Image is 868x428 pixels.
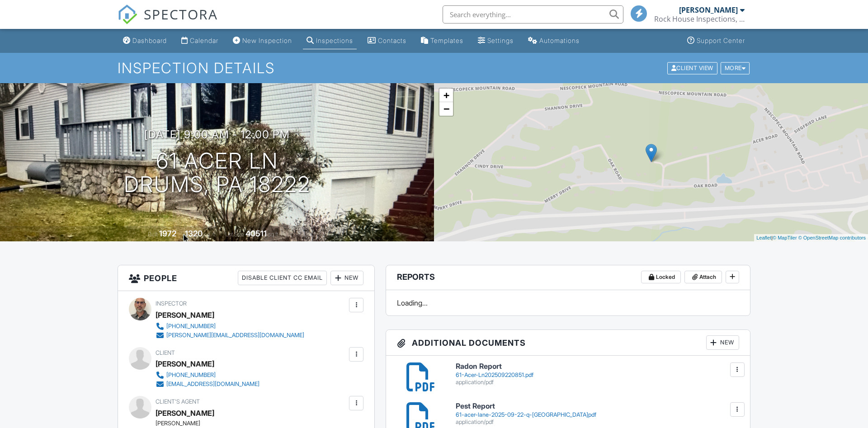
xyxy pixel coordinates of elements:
span: sq.ft. [268,231,279,238]
span: Lot Size [225,231,244,238]
div: Inspections [316,37,353,44]
div: [PERSON_NAME] [679,5,738,14]
span: Client [156,349,175,356]
div: [EMAIL_ADDRESS][DOMAIN_NAME] [166,381,259,388]
div: [PERSON_NAME] [156,308,214,322]
div: Contacts [378,37,406,44]
h3: People [118,265,374,291]
a: Inspections [303,33,357,49]
div: [PHONE_NUMBER] [166,323,216,330]
a: Settings [474,33,517,49]
div: Dashboard [132,37,167,44]
div: Rock House Inspections, LLC. [654,14,745,24]
a: Radon Report 61-Acer-Ln202509220851.pdf application/pdf [456,362,739,386]
span: Built [148,231,158,238]
a: Dashboard [119,33,170,49]
h3: [DATE] 9:00 am - 12:00 pm [144,128,290,141]
div: New Inspection [242,37,292,44]
a: Zoom in [439,89,453,102]
span: Client's Agent [156,398,200,405]
a: Support Center [684,33,749,49]
div: Templates [430,37,463,44]
h1: 61 Acer Ln Drums, PA 18222 [124,149,311,197]
a: [PERSON_NAME][EMAIL_ADDRESS][DOMAIN_NAME] [156,331,304,340]
a: Templates [417,33,467,49]
div: [PERSON_NAME] [156,420,311,427]
div: More [721,62,750,74]
a: Automations (Basic) [524,33,583,49]
a: Calendar [178,33,222,49]
div: Settings [487,37,514,44]
div: New [706,335,739,350]
div: Disable Client CC Email [238,271,327,285]
div: 40511 [245,229,267,238]
a: New Inspection [229,33,296,49]
a: Client View [666,64,720,71]
div: Calendar [190,37,218,44]
div: | [754,234,868,242]
div: [PERSON_NAME] [156,357,214,371]
div: application/pdf [456,379,739,386]
a: © MapTiler [773,235,797,240]
div: 1320 [185,229,203,238]
img: The Best Home Inspection Software - Spectora [118,5,137,24]
a: Contacts [364,33,410,49]
a: Zoom out [439,102,453,116]
a: Pest Report 61-acer-lane-2025-09-22-q-[GEOGRAPHIC_DATA]pdf application/pdf [456,402,739,425]
div: [PHONE_NUMBER] [166,372,216,379]
div: 1972 [159,229,176,238]
h1: Inspection Details [118,60,750,76]
div: [PERSON_NAME][EMAIL_ADDRESS][DOMAIN_NAME] [166,332,304,339]
div: 61-Acer-Ln202509220851.pdf [456,372,739,379]
div: Automations [539,37,580,44]
a: [PHONE_NUMBER] [156,322,304,331]
h3: Additional Documents [386,330,750,356]
span: Inspector [156,300,187,307]
div: 61-acer-lane-2025-09-22-q-[GEOGRAPHIC_DATA]pdf [456,411,739,419]
a: [PERSON_NAME] [156,406,214,420]
span: sq. ft. [204,231,217,238]
h6: Radon Report [456,362,739,371]
span: SPECTORA [144,5,218,24]
input: Search everything... [443,5,623,24]
div: Client View [667,62,717,74]
div: application/pdf [456,419,739,426]
a: SPECTORA [118,12,218,31]
a: [EMAIL_ADDRESS][DOMAIN_NAME] [156,380,259,389]
a: [PHONE_NUMBER] [156,371,259,380]
h6: Pest Report [456,402,739,410]
a: © OpenStreetMap contributors [798,235,866,240]
div: New [330,271,363,285]
div: Support Center [697,37,745,44]
a: Leaflet [756,235,771,240]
